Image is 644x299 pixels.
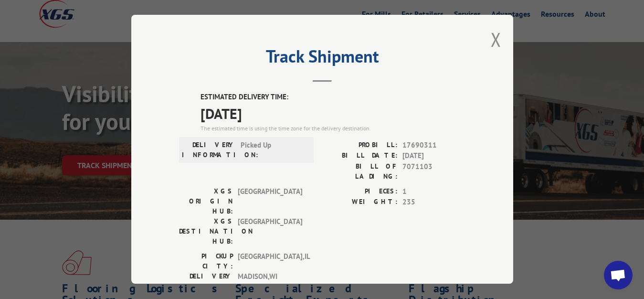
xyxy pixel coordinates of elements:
[322,140,398,151] label: PROBILL:
[402,140,465,151] span: 17690311
[182,140,236,160] label: DELIVERY INFORMATION:
[238,216,302,246] span: [GEOGRAPHIC_DATA]
[238,251,302,271] span: [GEOGRAPHIC_DATA] , IL
[179,216,233,246] label: XGS DESTINATION HUB:
[402,161,465,182] span: 7071103
[402,186,465,197] span: 1
[201,92,465,103] label: ESTIMATED DELIVERY TIME:
[179,186,233,216] label: XGS ORIGIN HUB:
[322,150,398,161] label: BILL DATE:
[238,271,302,291] span: MADISON , WI
[179,271,233,291] label: DELIVERY CITY:
[201,124,465,133] div: The estimated time is using the time zone for the delivery destination.
[491,27,501,52] button: Close modal
[179,50,465,68] h2: Track Shipment
[241,140,305,160] span: Picked Up
[322,197,398,208] label: WEIGHT:
[238,186,302,216] span: [GEOGRAPHIC_DATA]
[322,161,398,182] label: BILL OF LADING:
[402,150,465,161] span: [DATE]
[402,197,465,208] span: 235
[322,186,398,197] label: PIECES:
[604,261,633,289] div: Open chat
[179,251,233,271] label: PICKUP CITY:
[201,103,465,124] span: [DATE]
